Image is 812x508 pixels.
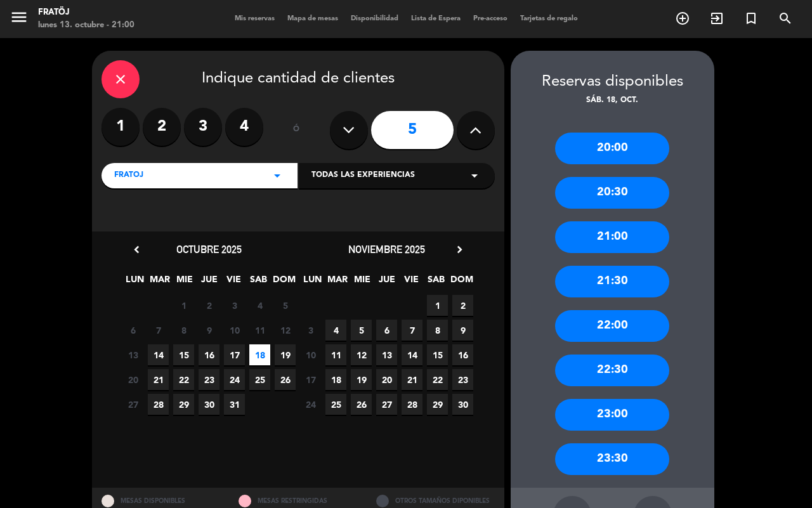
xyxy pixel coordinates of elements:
[173,344,194,365] span: 15
[325,394,346,415] span: 25
[300,394,321,415] span: 24
[351,272,372,293] span: MIE
[325,344,346,365] span: 11
[405,15,467,22] span: Lista de Espera
[555,355,669,386] div: 22:30
[778,11,793,26] i: search
[143,108,181,146] label: 2
[452,320,473,341] span: 9
[122,394,143,415] span: 27
[224,295,245,316] span: 3
[555,266,669,297] div: 21:30
[10,8,29,31] button: menu
[223,272,244,293] span: VIE
[555,399,669,431] div: 23:00
[224,344,245,365] span: 17
[450,272,471,293] span: DOM
[376,272,397,293] span: JUE
[199,295,219,316] span: 2
[174,272,195,293] span: MIE
[351,344,372,365] span: 12
[348,243,425,256] span: noviembre 2025
[452,295,473,316] span: 2
[101,108,140,146] label: 1
[427,369,448,390] span: 22
[275,344,296,365] span: 19
[402,394,422,415] span: 28
[376,369,397,390] span: 20
[122,344,143,365] span: 13
[344,15,405,22] span: Disponibilidad
[113,72,128,87] i: close
[351,369,372,390] span: 19
[148,369,169,390] span: 21
[427,295,448,316] span: 1
[467,168,482,183] i: arrow_drop_down
[173,320,194,341] span: 8
[402,344,422,365] span: 14
[555,221,669,253] div: 21:00
[199,272,219,293] span: JUE
[300,320,321,341] span: 3
[270,168,285,183] i: arrow_drop_down
[199,394,219,415] span: 30
[224,394,245,415] span: 31
[122,369,143,390] span: 20
[427,320,448,341] span: 8
[173,394,194,415] span: 29
[148,394,169,415] span: 28
[351,320,372,341] span: 5
[124,272,145,293] span: LUN
[173,369,194,390] span: 22
[555,133,669,164] div: 20:00
[249,320,270,341] span: 11
[709,11,724,26] i: exit_to_app
[325,320,346,341] span: 4
[199,344,219,365] span: 16
[176,243,242,256] span: octubre 2025
[224,320,245,341] span: 10
[453,243,466,256] i: chevron_right
[148,344,169,365] span: 14
[275,295,296,316] span: 5
[281,15,344,22] span: Mapa de mesas
[427,344,448,365] span: 15
[302,272,323,293] span: LUN
[275,369,296,390] span: 26
[38,6,134,19] div: Fratöj
[276,108,317,152] div: ó
[130,243,143,256] i: chevron_left
[452,394,473,415] span: 30
[325,369,346,390] span: 18
[149,272,170,293] span: MAR
[376,394,397,415] span: 27
[249,344,270,365] span: 18
[467,15,514,22] span: Pre-acceso
[514,15,584,22] span: Tarjetas de regalo
[376,320,397,341] span: 6
[555,177,669,209] div: 20:30
[351,394,372,415] span: 26
[401,272,422,293] span: VIE
[300,369,321,390] span: 17
[327,272,348,293] span: MAR
[173,295,194,316] span: 1
[273,272,294,293] span: DOM
[114,169,143,182] span: Fratoj
[148,320,169,341] span: 7
[184,108,222,146] label: 3
[452,344,473,365] span: 16
[427,394,448,415] span: 29
[275,320,296,341] span: 12
[743,11,759,26] i: turned_in_not
[199,369,219,390] span: 23
[426,272,447,293] span: SAB
[675,11,690,26] i: add_circle_outline
[311,169,415,182] span: Todas las experiencias
[452,369,473,390] span: 23
[249,369,270,390] span: 25
[10,8,29,27] i: menu
[224,369,245,390] span: 24
[511,70,714,94] div: Reservas disponibles
[249,295,270,316] span: 4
